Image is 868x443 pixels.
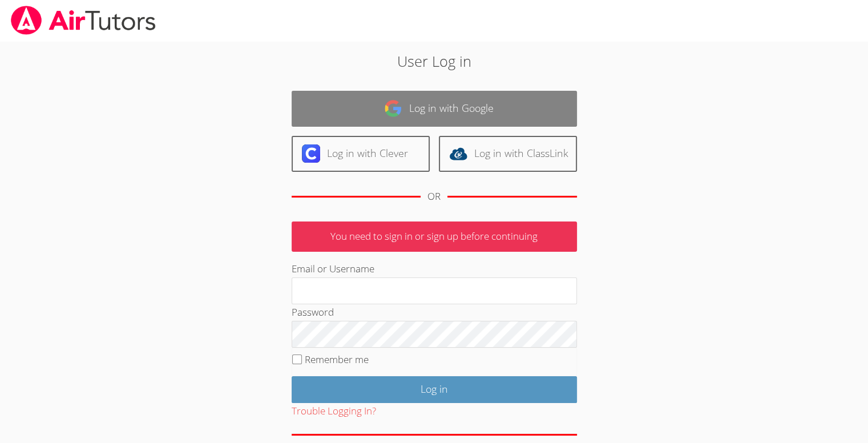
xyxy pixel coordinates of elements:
label: Password [292,305,334,319]
h2: User Log in [200,50,668,72]
a: Log in with Clever [292,136,430,172]
a: Log in with Google [292,91,577,127]
img: google-logo-50288ca7cdecda66e5e0955fdab243c47b7ad437acaf1139b6f446037453330a.svg [384,99,402,118]
label: Remember me [305,353,369,366]
p: You need to sign in or sign up before continuing [292,221,577,252]
button: Trouble Logging In? [292,403,376,420]
label: Email or Username [292,262,374,275]
img: clever-logo-6eab21bc6e7a338710f1a6ff85c0baf02591cd810cc4098c63d3a4b26e2feb20.svg [302,144,320,163]
input: Log in [292,376,577,403]
img: airtutors_banner-c4298cdbf04f3fff15de1276eac7730deb9818008684d7c2e4769d2f7ddbe033.png [10,6,157,35]
div: OR [427,188,441,205]
img: classlink-logo-d6bb404cc1216ec64c9a2012d9dc4662098be43eaf13dc465df04b49fa7ab582.svg [449,144,467,163]
a: Log in with ClassLink [439,136,577,172]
